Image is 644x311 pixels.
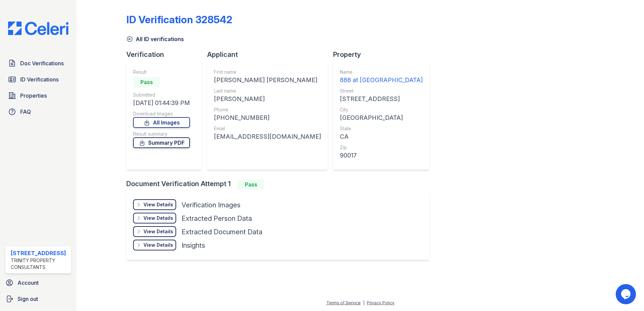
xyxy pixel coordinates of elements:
a: Privacy Policy [367,300,394,305]
span: FAQ [20,108,31,116]
span: Sign out [18,295,38,303]
div: [PERSON_NAME] [214,94,321,104]
div: 888 at [GEOGRAPHIC_DATA] [340,75,423,85]
iframe: chat widget [616,284,637,304]
div: Email [214,125,321,132]
div: View Details [143,228,173,235]
div: Pass [237,179,264,190]
a: Name 888 at [GEOGRAPHIC_DATA] [340,69,423,85]
div: 90017 [340,151,423,160]
div: City [340,106,423,113]
div: [DATE] 01:44:39 PM [133,98,190,108]
a: All Images [133,117,190,128]
a: ID Verifications [5,73,71,86]
a: FAQ [5,105,71,118]
div: Property [333,50,435,59]
div: First name [214,69,321,75]
div: [GEOGRAPHIC_DATA] [340,113,423,123]
div: Verification [126,50,207,59]
img: CE_Logo_Blue-a8612792a0a2168367f1c8372b55b34899dd931a85d93a1a3d3e32e68fde9ad4.png [3,22,74,35]
a: Account [3,276,74,289]
div: Phone [214,106,321,113]
div: Result [133,69,190,75]
span: Account [18,279,39,287]
div: View Details [143,201,173,208]
div: View Details [143,242,173,248]
div: Street [340,88,423,94]
div: CA [340,132,423,141]
div: Insights [182,241,205,250]
div: | [363,300,364,305]
div: Last name [214,88,321,94]
a: Doc Verifications [5,57,71,70]
div: [PERSON_NAME] [PERSON_NAME] [214,75,321,85]
div: Extracted Person Data [182,214,252,223]
div: Zip [340,144,423,151]
div: Verification Images [182,200,240,210]
div: Extracted Document Data [182,227,262,237]
div: Applicant [207,50,333,59]
a: All ID verifications [126,35,184,43]
div: [STREET_ADDRESS] [340,94,423,104]
span: ID Verifications [20,75,59,83]
div: ID Verification 328542 [126,13,232,26]
a: Terms of Service [326,300,361,305]
a: Properties [5,89,71,102]
div: Trinity Property Consultants [11,257,68,271]
div: Pass [133,77,160,88]
div: Download Images [133,110,190,117]
div: Submitted [133,92,190,98]
a: Sign out [3,292,74,306]
a: Summary PDF [133,137,190,148]
div: [EMAIL_ADDRESS][DOMAIN_NAME] [214,132,321,141]
div: [STREET_ADDRESS] [11,249,68,257]
span: Doc Verifications [20,59,64,67]
div: State [340,125,423,132]
div: View Details [143,215,173,221]
div: [PHONE_NUMBER] [214,113,321,123]
span: Properties [20,92,47,100]
div: Result summary [133,131,190,137]
div: Name [340,69,423,75]
div: Document Verification Attempt 1 [126,179,435,190]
